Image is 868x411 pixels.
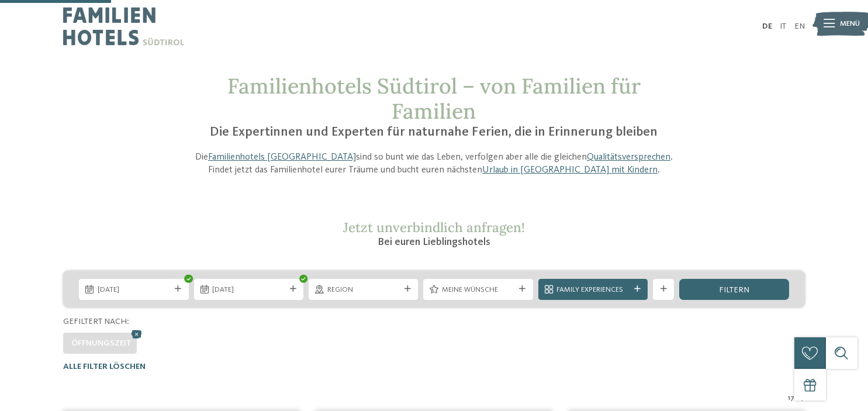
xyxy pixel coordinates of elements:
a: EN [794,22,805,30]
span: [DATE] [212,285,285,295]
a: Familienhotels [GEOGRAPHIC_DATA] [208,153,356,162]
span: Öffnungszeit [71,339,132,347]
a: Urlaub in [GEOGRAPHIC_DATA] mit Kindern [482,165,658,175]
span: [DATE] [98,285,170,295]
span: filtern [719,286,749,294]
span: Region [327,285,400,295]
span: Family Experiences [556,285,629,295]
span: Jetzt unverbindlich anfragen! [343,219,525,236]
span: Meine Wünsche [442,285,514,295]
span: Gefiltert nach: [63,317,129,326]
a: Qualitätsversprechen [587,153,670,162]
span: Menü [840,19,860,29]
span: Alle Filter löschen [63,362,146,371]
span: 17 [788,393,794,403]
a: IT [780,22,786,30]
span: Die Expertinnen und Experten für naturnahe Ferien, die in Erinnerung bleiben [210,126,658,139]
p: Die sind so bunt wie das Leben, verfolgen aber alle die gleichen . Findet jetzt das Familienhotel... [184,151,684,177]
span: Familienhotels Südtirol – von Familien für Familien [227,72,641,125]
a: DE [762,22,772,30]
span: Bei euren Lieblingshotels [378,237,490,247]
